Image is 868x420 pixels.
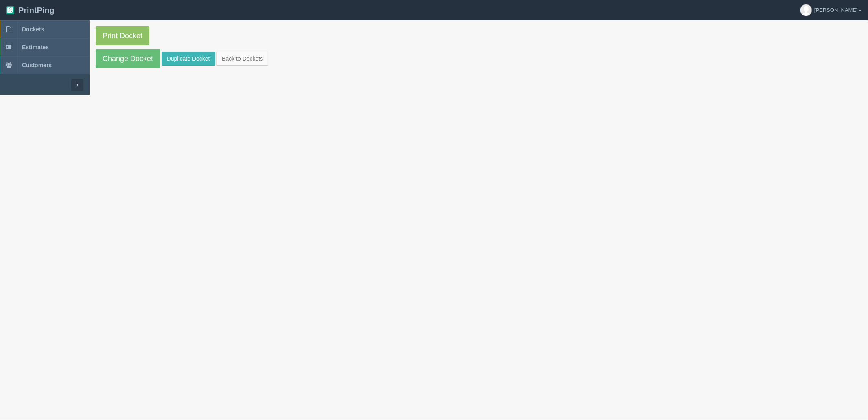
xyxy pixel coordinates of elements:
[22,26,44,33] span: Dockets
[22,62,52,68] span: Customers
[800,4,812,16] img: avatar_default-7531ab5dedf162e01f1e0bb0964e6a185e93c5c22dfe317fb01d7f8cd2b1632c.jpg
[22,44,49,50] span: Estimates
[216,52,268,66] a: Back to Dockets
[96,26,149,45] a: Print Docket
[96,49,160,68] a: Change Docket
[6,6,14,14] img: logo-3e63b451c926e2ac314895c53de4908e5d424f24456219fb08d385ab2e579770.png
[162,52,215,66] a: Duplicate Docket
